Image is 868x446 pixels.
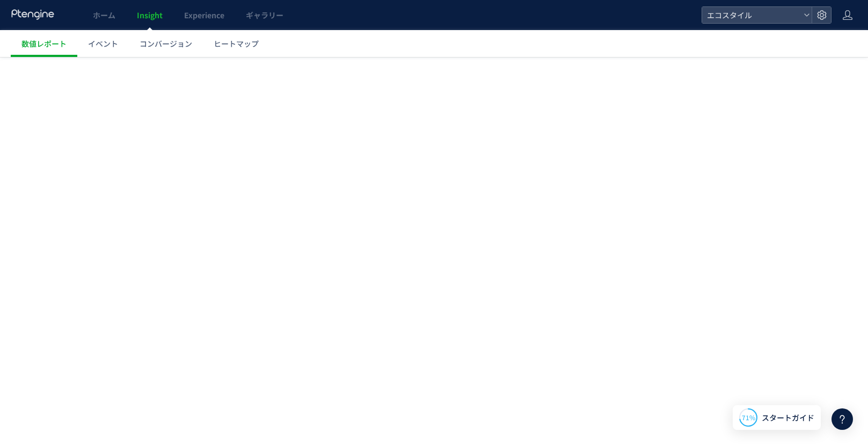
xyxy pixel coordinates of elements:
span: コンバージョン [140,38,192,49]
span: 71% [742,413,755,422]
span: ギャラリー [246,10,283,20]
span: ホーム [93,10,115,20]
span: Experience [184,10,224,20]
span: イベント [88,38,118,49]
span: ヒートマップ [214,38,259,49]
span: スタートガイド [762,412,814,423]
span: エコスタイル [704,7,799,23]
span: 数値レポート [21,38,67,49]
span: Insight [137,10,163,20]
